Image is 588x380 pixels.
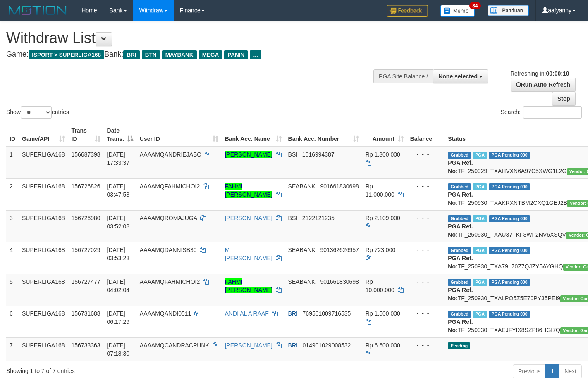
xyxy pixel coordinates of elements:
span: PANIN [224,50,248,59]
h4: Game: Bank: [6,50,384,59]
b: PGA Ref. No: [448,255,473,270]
span: Copy 014901029008532 to clipboard [303,342,351,349]
span: PGA Pending [489,183,530,190]
td: SUPERLIGA168 [19,242,68,274]
span: Rp 2.109.000 [366,215,400,221]
span: ISPORT > SUPERLIGA168 [29,50,104,59]
span: PGA Pending [489,215,530,222]
span: AAAAMQROMAJUGA [140,215,197,221]
th: Balance [407,123,445,147]
th: Bank Acc. Name: activate to sort column ascending [222,123,285,147]
button: None selected [433,69,488,83]
img: Feedback.jpg [387,5,428,17]
div: - - - [410,341,442,349]
span: Grabbed [448,279,471,286]
span: Copy 901661830698 to clipboard [320,278,359,285]
label: Search: [501,106,582,119]
a: ANDI AL A RAAF [225,310,269,317]
span: BTN [142,50,160,59]
th: Date Trans.: activate to sort column descending [104,123,136,147]
a: [PERSON_NAME] [225,215,272,221]
th: ID [6,123,19,147]
span: Marked by aafandaneth [473,183,487,190]
span: 34 [469,2,480,9]
div: - - - [410,214,442,222]
div: Showing 1 to 7 of 7 entries [6,363,239,375]
span: SEABANK [288,247,316,253]
img: Button%20Memo.svg [440,5,475,17]
span: [DATE] 17:33:37 [107,151,130,166]
td: 7 [6,337,19,361]
span: Refreshing in: [510,70,569,77]
span: BSI [288,215,298,221]
span: [DATE] 07:18:30 [107,342,130,357]
span: None selected [438,73,478,80]
span: 156731688 [72,310,100,317]
th: Bank Acc. Number: activate to sort column ascending [285,123,362,147]
div: - - - [410,309,442,318]
img: panduan.png [488,5,529,16]
td: 4 [6,242,19,274]
span: Rp 10.000.000 [366,278,394,293]
a: 1 [545,364,559,378]
td: SUPERLIGA168 [19,274,68,306]
span: [DATE] 06:17:29 [107,310,130,325]
td: 2 [6,178,19,210]
span: BRI [288,342,298,349]
th: User ID: activate to sort column ascending [136,123,222,147]
span: Rp 1.300.000 [366,151,400,158]
td: SUPERLIGA168 [19,178,68,210]
td: SUPERLIGA168 [19,337,68,361]
div: - - - [410,182,442,190]
td: 1 [6,147,19,179]
span: BRI [123,50,139,59]
span: BSI [288,151,298,158]
span: Copy 901661830698 to clipboard [320,183,359,190]
span: 156727477 [72,278,100,285]
span: [DATE] 03:53:23 [107,247,130,261]
span: SEABANK [288,278,316,285]
span: Grabbed [448,311,471,318]
a: [PERSON_NAME] [225,151,272,158]
span: 156687398 [72,151,100,158]
span: BRI [288,310,298,317]
span: AAAAMQDANNISB30 [140,247,197,253]
span: PGA Pending [489,279,530,286]
span: PGA Pending [489,152,530,159]
a: Stop [552,92,576,106]
span: Grabbed [448,247,471,254]
span: AAAAMQANDI0511 [140,310,191,317]
a: FAHMI [PERSON_NAME] [225,183,272,198]
td: 3 [6,210,19,242]
select: Showentries [21,106,52,119]
span: Copy 769501009716535 to clipboard [303,310,351,317]
td: 6 [6,306,19,337]
td: 5 [6,274,19,306]
th: Game/API: activate to sort column ascending [19,123,68,147]
div: PGA Site Balance / [373,69,433,83]
td: SUPERLIGA168 [19,306,68,337]
img: MOTION_logo.png [6,4,69,17]
div: - - - [410,278,442,286]
span: MAYBANK [162,50,197,59]
span: Grabbed [448,152,471,159]
span: Marked by aafromsomean [473,311,487,318]
span: Copy 2122121235 to clipboard [302,215,335,221]
div: - - - [410,150,442,159]
div: - - - [410,246,442,254]
a: Next [559,364,582,378]
a: FAHMI [PERSON_NAME] [225,278,272,293]
span: 156727029 [72,247,100,253]
span: 156726826 [72,183,100,190]
b: PGA Ref. No: [448,159,473,174]
b: PGA Ref. No: [448,191,473,206]
a: Previous [513,364,546,378]
span: Rp 6.600.000 [366,342,400,349]
th: Trans ID: activate to sort column ascending [68,123,104,147]
span: Grabbed [448,215,471,222]
input: Search: [523,106,582,119]
span: 156733363 [72,342,100,349]
span: SEABANK [288,183,316,190]
span: Rp 11.000.000 [366,183,394,198]
td: SUPERLIGA168 [19,210,68,242]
